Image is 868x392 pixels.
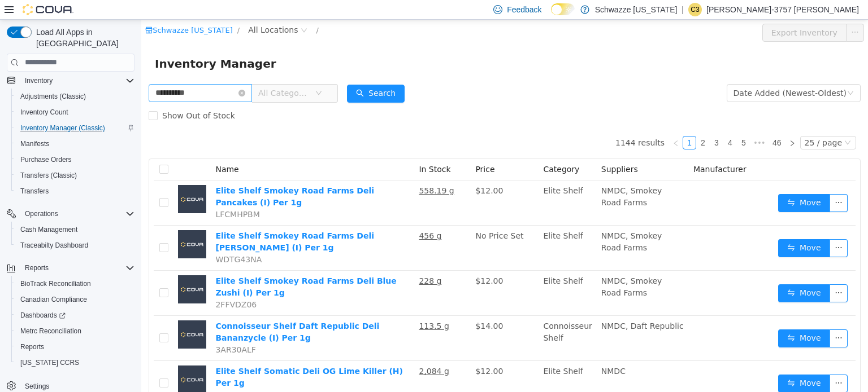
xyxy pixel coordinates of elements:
[2,260,139,276] button: Reports
[277,347,307,356] u: 2,084 g
[16,91,98,100] span: Show Out of Stock
[16,239,134,252] span: Traceabilty Dashboard
[460,347,484,356] span: NMDC
[23,4,73,15] img: Cova
[20,295,87,304] span: Canadian Compliance
[397,341,455,386] td: Elite Shelf
[397,251,455,296] td: Elite Shelf
[16,309,134,322] span: Dashboards
[97,70,104,77] i: icon: close-circle
[16,90,90,103] a: Adjustments (Classic)
[688,174,706,192] button: icon: ellipsis
[706,70,713,78] i: icon: down
[37,256,65,284] img: Elite Shelf Smokey Road Farms Deli Blue Zushi (I) Per 1g placeholder
[37,301,65,329] img: Connoisseur Shelf Daft Republic Deli Bananzycle (I) Per 1g placeholder
[96,6,98,15] span: /
[11,152,139,168] button: Purchase Orders
[16,324,86,338] a: Metrc Reconciliation
[20,108,68,117] span: Inventory Count
[16,169,134,182] span: Transfers (Classic)
[551,3,575,15] input: Dark Mode
[25,263,49,272] span: Reports
[277,302,307,311] u: 113.5 g
[474,116,523,130] li: 1144 results
[507,4,541,15] span: Feedback
[25,76,53,85] span: Inventory
[637,174,689,192] button: icon: swapMove
[16,169,81,182] a: Transfers (Classic)
[552,145,605,154] span: Manufacturer
[16,105,134,119] span: Inventory Count
[16,293,92,306] a: Canadian Compliance
[20,279,91,288] span: BioTrack Reconciliation
[277,212,300,221] u: 456 g
[74,145,97,154] span: Name
[582,116,596,130] li: 4
[20,261,134,275] span: Reports
[583,117,595,129] a: 4
[16,324,134,338] span: Metrc Reconciliation
[621,4,705,22] button: Export Inventory
[20,311,66,320] span: Dashboards
[117,68,168,79] span: All Categories
[703,120,710,127] i: icon: down
[16,277,134,290] span: BioTrack Reconciliation
[74,235,120,244] span: WDTG43NA
[569,117,581,129] a: 3
[20,358,79,367] span: [US_STATE] CCRS
[334,212,382,221] span: No Price Set
[11,307,139,323] a: Dashboards
[16,137,134,151] span: Manifests
[74,302,238,323] a: Connoisseur Shelf Daft Republic Deli Bananzycle (I) Per 1g
[637,355,689,373] button: icon: swapMove
[107,4,157,16] span: All Locations
[25,382,49,391] span: Settings
[74,190,118,199] span: LFCMHPBM
[334,257,362,266] span: $12.00
[11,183,139,199] button: Transfers
[644,116,658,130] li: Next Page
[555,117,568,129] a: 2
[592,65,705,82] div: Date Added (Newest-Oldest)
[402,145,438,154] span: Category
[74,166,233,187] a: Elite Shelf Smokey Road Farms Deli Pancakes (I) Per 1g
[334,166,362,175] span: $12.00
[531,120,538,127] i: icon: left
[596,116,609,130] li: 5
[74,280,115,289] span: 2FFVDZ06
[20,155,72,164] span: Purchase Orders
[20,342,44,351] span: Reports
[277,257,300,266] u: 228 g
[20,92,86,101] span: Adjustments (Classic)
[16,105,73,119] a: Inventory Count
[637,219,689,237] button: icon: swapMove
[20,171,77,180] span: Transfers (Classic)
[74,212,233,232] a: Elite Shelf Smokey Road Farms Deli [PERSON_NAME] (I) Per 1g
[16,277,96,290] a: BioTrack Reconciliation
[32,27,134,49] span: Load All Apps in [GEOGRAPHIC_DATA]
[206,65,263,83] button: icon: searchSearch
[11,136,139,152] button: Manifests
[706,3,859,16] p: [PERSON_NAME]-3757 [PERSON_NAME]
[11,292,139,307] button: Canadian Compliance
[11,355,139,371] button: [US_STATE] CCRS
[397,296,455,341] td: Connoisseur Shelf
[16,121,110,135] a: Inventory Manager (Classic)
[596,117,609,129] a: 5
[609,116,627,130] span: •••
[637,310,689,328] button: icon: swapMove
[16,184,134,198] span: Transfers
[688,355,706,373] button: icon: ellipsis
[460,145,497,154] span: Suppliers
[555,116,568,130] li: 2
[74,371,115,380] span: UM4V0JN5
[16,223,82,236] a: Cash Management
[397,161,455,206] td: Elite Shelf
[11,89,139,104] button: Adjustments (Classic)
[460,212,521,232] span: NMDC, Smokey Road Farms
[528,116,541,130] li: Previous Page
[334,302,362,311] span: $14.00
[20,187,49,196] span: Transfers
[4,7,11,14] i: icon: shop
